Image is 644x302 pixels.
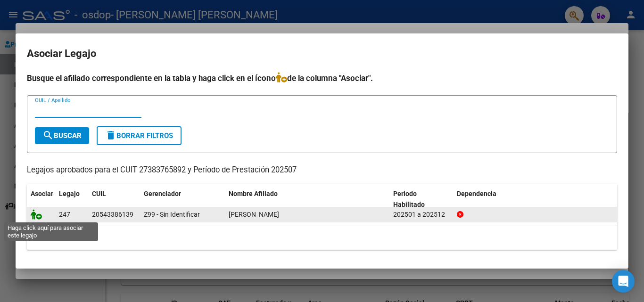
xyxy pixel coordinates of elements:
span: Asociar [31,190,53,197]
p: Legajos aprobados para el CUIT 27383765892 y Período de Prestación 202507 [27,164,617,176]
span: Borrar Filtros [105,131,173,140]
datatable-header-cell: Periodo Habilitado [389,184,453,215]
h4: Busque el afiliado correspondiente en la tabla y haga click en el ícono de la columna "Asociar". [27,72,617,84]
span: 247 [59,211,70,218]
div: 20543386139 [92,209,133,220]
span: Legajo [59,190,80,197]
button: Buscar [35,127,89,144]
span: CUIL [92,190,106,197]
span: Dependencia [457,190,496,197]
datatable-header-cell: CUIL [88,184,140,215]
span: Gerenciador [144,190,181,197]
mat-icon: delete [105,130,116,141]
h2: Asociar Legajo [27,45,617,63]
div: Open Intercom Messenger [612,270,635,293]
span: Buscar [42,131,82,140]
span: Nombre Afiliado [229,190,278,197]
span: Periodo Habilitado [393,190,425,208]
datatable-header-cell: Legajo [55,184,88,215]
span: Z99 - Sin Identificar [144,211,200,218]
div: 1 registros [27,226,617,250]
span: SOSA CIRO FERNANDO [229,211,279,218]
datatable-header-cell: Asociar [27,184,55,215]
div: 202501 a 202512 [393,209,449,220]
datatable-header-cell: Nombre Afiliado [225,184,389,215]
datatable-header-cell: Gerenciador [140,184,225,215]
button: Borrar Filtros [97,126,182,145]
datatable-header-cell: Dependencia [453,184,618,215]
mat-icon: search [42,130,54,141]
